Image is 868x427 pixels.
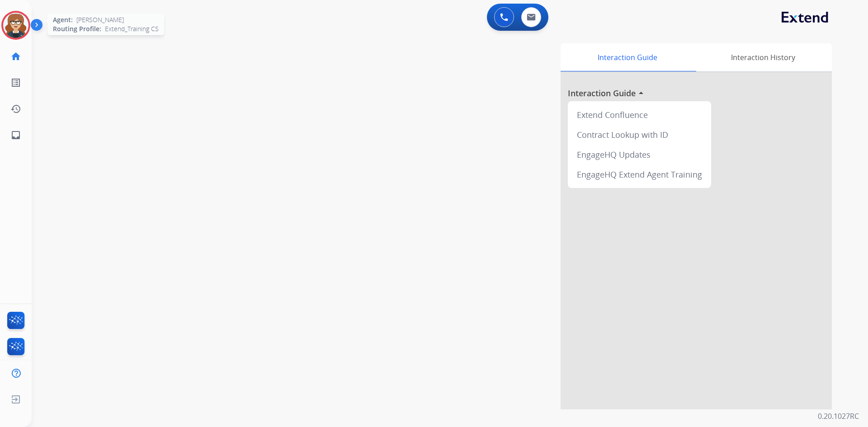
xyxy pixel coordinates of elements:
mat-icon: home [10,51,21,62]
div: Interaction Guide [561,43,694,71]
div: EngageHQ Extend Agent Training [571,164,708,184]
mat-icon: inbox [10,130,21,141]
span: Extend_Training CS [105,24,159,33]
span: Agent: [53,15,73,24]
mat-icon: list_alt [10,77,21,88]
div: Interaction History [694,43,832,71]
span: Routing Profile: [53,24,101,33]
div: Extend Confluence [571,105,708,125]
img: avatar [3,13,28,38]
p: 0.20.1027RC [818,411,859,422]
div: Contract Lookup with ID [571,125,708,145]
mat-icon: history [10,103,21,114]
span: [PERSON_NAME] [76,15,124,24]
div: EngageHQ Updates [571,145,708,164]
